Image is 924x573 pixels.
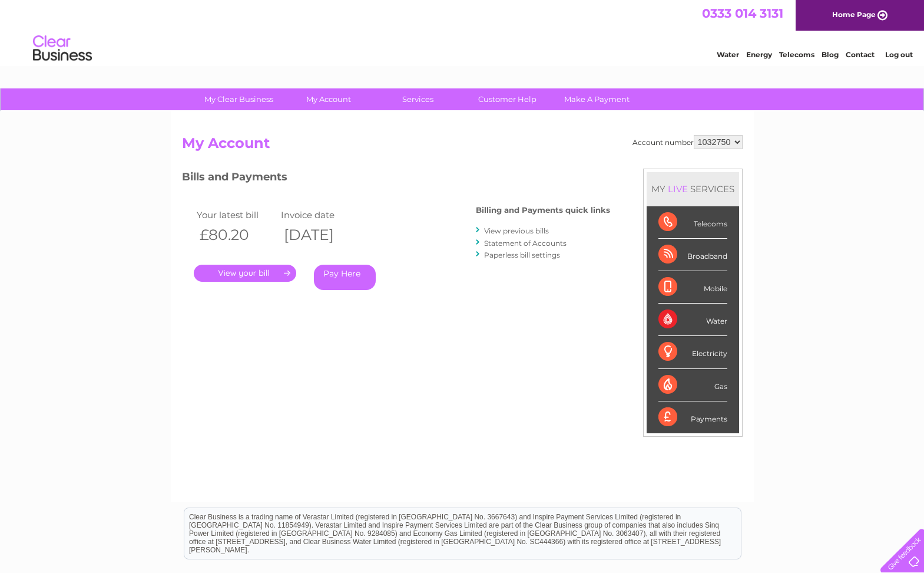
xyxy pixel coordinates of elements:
[717,50,739,59] a: Water
[182,169,610,189] h3: Bills and Payments
[658,206,727,239] div: Telecoms
[548,88,645,110] a: Make A Payment
[280,88,377,110] a: My Account
[484,239,567,248] a: Statement of Accounts
[779,50,814,59] a: Telecoms
[32,31,92,67] img: logo.png
[885,50,913,59] a: Log out
[278,223,363,247] th: [DATE]
[194,265,296,282] a: .
[190,88,287,110] a: My Clear Business
[459,88,556,110] a: Customer Help
[846,50,875,59] a: Contact
[822,50,839,59] a: Blog
[182,135,743,157] h2: My Account
[665,183,690,195] div: LIVE
[658,401,727,433] div: Payments
[658,336,727,368] div: Electricity
[314,265,376,290] a: Pay Here
[658,304,727,336] div: Water
[702,6,783,21] a: 0333 014 3131
[476,206,610,215] h4: Billing and Payments quick links
[647,172,739,206] div: MY SERVICES
[184,6,741,57] div: Clear Business is a trading name of Verastar Limited (registered in [GEOGRAPHIC_DATA] No. 3667643...
[278,207,363,223] td: Invoice date
[658,271,727,304] div: Mobile
[484,251,560,259] a: Paperless bill settings
[658,369,727,401] div: Gas
[658,239,727,271] div: Broadband
[194,207,279,223] td: Your latest bill
[746,50,772,59] a: Energy
[369,88,466,110] a: Services
[194,223,279,247] th: £80.20
[632,135,743,149] div: Account number
[484,226,549,235] a: View previous bills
